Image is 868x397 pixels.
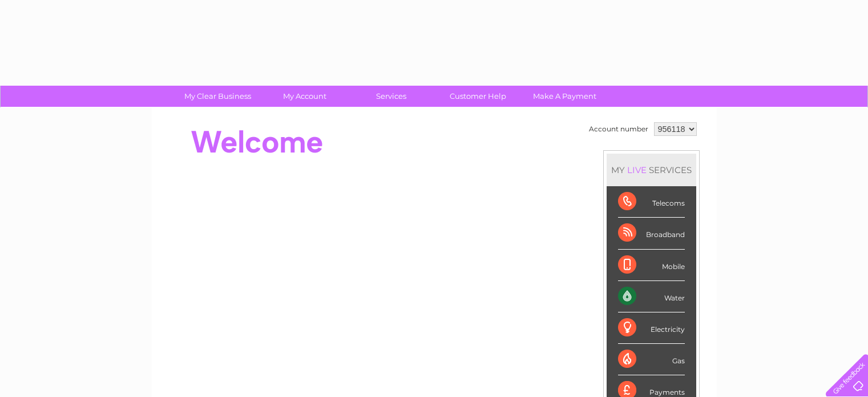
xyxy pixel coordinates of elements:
[431,86,525,107] a: Customer Help
[618,281,685,312] div: Water
[607,154,696,186] div: MY SERVICES
[618,312,685,344] div: Electricity
[618,344,685,375] div: Gas
[618,218,685,249] div: Broadband
[618,186,685,218] div: Telecoms
[586,119,651,139] td: Account number
[618,250,685,281] div: Mobile
[625,165,649,175] div: LIVE
[344,86,438,107] a: Services
[171,86,265,107] a: My Clear Business
[518,86,612,107] a: Make A Payment
[257,86,352,107] a: My Account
